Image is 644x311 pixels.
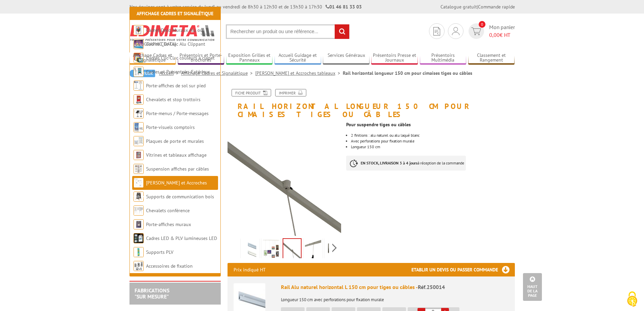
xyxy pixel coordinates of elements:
[134,233,144,243] img: Cadres LED & PLV lumineuses LED
[326,240,342,261] img: rail_cimaise_horizontal_fixation_installation_cadre_decoration_tableau_vernissage_exposition_affi...
[351,139,515,143] li: Avec perforations pour fixation murale
[146,83,206,89] a: Porte-affiches de sol sur pied
[361,160,418,165] strong: EN STOCK, LIVRAISON 3 à 4 jours
[146,138,204,144] a: Plaques de porte et murales
[489,23,515,39] span: Mon panier
[134,27,203,47] a: Cadres Deco Muraux Alu ou [GEOGRAPHIC_DATA]
[433,27,440,36] img: devis rapide
[263,240,279,261] img: 250014_rail_alu_horizontal_tiges_cables.jpg
[281,283,509,291] div: Rail Alu naturel horizontal L 150 cm pour tiges ou câbles -
[467,23,515,39] a: devis rapide 0 Mon panier 0,00€ HT
[255,70,343,76] a: [PERSON_NAME] et Accroches tableaux
[134,164,144,174] img: Suspension affiches par câbles
[479,21,485,28] span: 0
[146,194,214,200] a: Supports de communication bois
[134,25,144,35] img: Cadres Deco Muraux Alu ou Bois
[134,122,144,132] img: Porte-visuels comptoirs
[323,52,369,64] a: Services Généraux
[326,4,362,10] strong: 01 46 81 33 03
[146,69,210,75] a: Cadres et Présentoirs Extérieur
[489,31,500,38] span: 0,00
[275,89,306,96] a: Imprimer
[129,3,362,10] div: Nos équipes sont à votre service du lundi au vendredi de 8h30 à 12h30 et de 13h30 à 17h30
[146,221,191,227] a: Porte-affiches muraux
[129,52,176,64] a: Affichage Cadres et Signalétique
[134,136,144,146] img: Plaques de porte et murales
[620,288,644,311] button: Cookies (fenêtre modale)
[135,287,169,300] a: FABRICATIONS"Sur Mesure"
[134,247,144,257] img: Supports PLV
[281,293,509,302] p: Longueur 150 cm avec perforations pour fixation murale
[134,219,144,229] img: Porte-affiches muraux
[331,242,338,253] span: Next
[146,249,173,255] a: Supports PLV
[146,207,190,214] a: Chevalets conférence
[222,89,520,118] h1: Rail horizontal longueur 150 cm pour cimaises tiges ou câbles
[146,41,205,47] a: Cadres Clic-Clac Alu Clippant
[418,284,445,290] span: Réf.250014
[234,263,266,276] p: Prix indiqué HT
[346,123,515,127] p: Pour suspendre tiges ou câbles
[146,263,193,269] a: Accessoires de fixation
[134,180,207,200] a: [PERSON_NAME] et Accroches tableaux
[468,52,515,64] a: Classement et Rangement
[420,52,467,64] a: Présentoirs Multimédia
[146,110,209,116] a: Porte-menus / Porte-messages
[624,291,641,308] img: Cookies (fenêtre modale)
[134,261,144,271] img: Accessoires de fixation
[335,24,349,39] input: rechercher
[134,67,144,77] img: Cadres et Présentoirs Extérieur
[471,27,481,35] img: devis rapide
[452,27,459,35] img: devis rapide
[489,31,515,39] span: € HT
[351,145,515,149] li: Longueur 150 cm
[134,150,144,160] img: Vitrines et tableaux affichage
[411,263,515,276] h3: Etablir un devis ou passer commande
[226,24,350,39] input: Rechercher un produit ou une référence...
[346,156,466,171] p: à réception de la commande
[134,108,144,118] img: Porte-menus / Porte-messages
[351,133,515,137] p: 2 finitions : alu naturel ou alu laqué blanc
[146,96,200,103] a: Chevalets et stop trottoirs
[228,122,341,236] img: rail_cimaise_horizontal_fixation_installation_cadre_decoration_tableau_vernissage_exposition_affi...
[343,70,472,76] li: Rail horizontal longueur 150 cm pour cimaises tiges ou câbles
[440,4,477,10] a: Catalogue gratuit
[371,52,418,64] a: Présentoirs Presse et Journaux
[226,52,273,64] a: Exposition Grilles et Panneaux
[478,4,515,10] a: Commande rapide
[146,124,195,130] a: Porte-visuels comptoirs
[137,10,213,17] a: Affichage Cadres et Signalétique
[134,178,144,188] img: Cimaises et Accroches tableaux
[146,235,217,241] a: Cadres LED & PLV lumineuses LED
[232,89,271,96] a: Fiche produit
[275,52,321,64] a: Accueil Guidage et Sécurité
[134,81,144,91] img: Porte-affiches de sol sur pied
[178,52,224,64] a: Présentoirs et Porte-brochures
[523,273,542,301] a: Haut de la page
[134,94,144,105] img: Chevalets et stop trottoirs
[283,239,301,260] img: rail_cimaise_horizontal_fixation_installation_cadre_decoration_tableau_vernissage_exposition_affi...
[305,240,321,261] img: rail_cimaise_horizontal_fixation_installation_cadre_decoration_tableau_vernissage_exposition_affi...
[146,166,209,172] a: Suspension affiches par câbles
[134,205,144,216] img: Chevalets conférence
[242,240,258,261] img: cimaises_250014_1.jpg
[146,152,207,158] a: Vitrines et tableaux affichage
[440,3,515,10] div: |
